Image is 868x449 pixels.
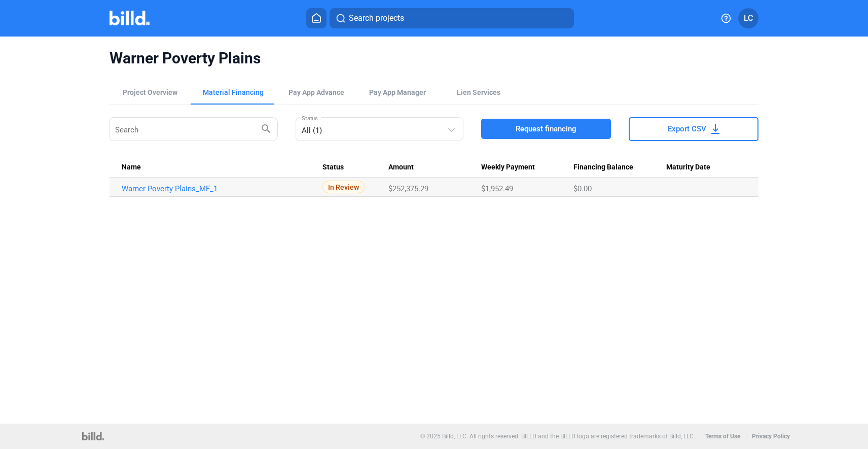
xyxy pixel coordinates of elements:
[122,163,322,172] div: Name
[752,433,790,440] b: Privacy Policy
[738,8,758,28] button: LC
[629,117,758,141] button: Export CSV
[322,181,365,193] span: In Review
[330,8,574,28] button: Search projects
[349,12,404,24] span: Search projects
[302,126,322,135] mat-select-trigger: All (1)
[666,163,746,172] div: Maturity Date
[322,163,388,172] div: Status
[573,184,592,193] span: $0.00
[516,124,576,134] span: Request financing
[288,87,344,97] div: Pay App Advance
[260,122,272,134] mat-icon: search
[82,432,104,440] img: logo
[388,163,481,172] div: Amount
[666,163,710,172] span: Maturity Date
[745,433,747,440] p: |
[388,163,414,172] span: Amount
[123,87,177,97] div: Project Overview
[420,433,695,440] p: © 2025 Billd, LLC. All rights reserved. BILLD and the BILLD logo are registered trademarks of Bil...
[122,184,320,193] a: Warner Poverty Plains_MF_1
[744,12,753,24] span: LC
[705,433,740,440] b: Terms of Use
[369,87,426,97] span: Pay App Manager
[481,184,513,193] span: $1,952.49
[481,163,535,172] span: Weekly Payment
[110,49,758,68] span: Warner Poverty Plains
[388,184,428,193] span: $252,375.29
[481,119,611,139] button: Request financing
[668,124,706,134] span: Export CSV
[203,87,264,97] div: Material Financing
[573,163,666,172] div: Financing Balance
[457,87,500,97] div: Lien Services
[322,163,344,172] span: Status
[573,163,633,172] span: Financing Balance
[122,163,141,172] span: Name
[110,11,150,25] img: Billd Company Logo
[481,163,573,172] div: Weekly Payment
